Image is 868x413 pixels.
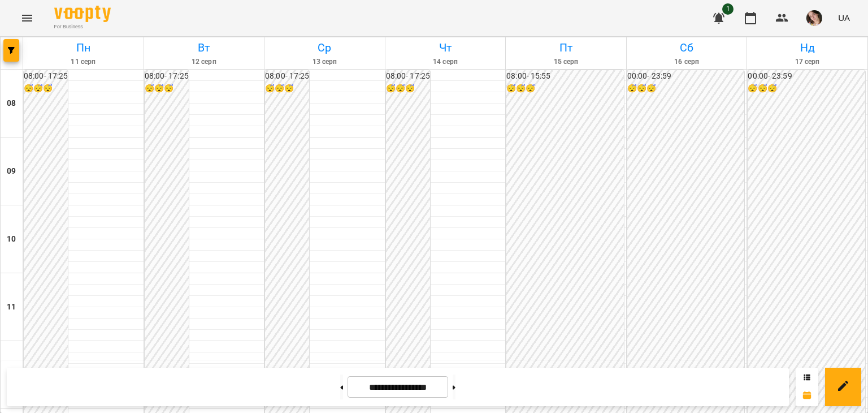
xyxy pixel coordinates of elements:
[627,83,745,95] h6: 😴😴😴
[146,57,263,67] h6: 12 серп
[145,83,189,95] h6: 😴😴😴
[628,39,745,57] h6: Сб
[507,57,624,67] h6: 15 серп
[25,57,142,67] h6: 11 серп
[386,83,430,95] h6: 😴😴😴
[7,165,16,178] h6: 09
[806,10,822,26] img: 9ac0326d5e285a2fd7627c501726c539.jpeg
[834,7,854,28] button: UA
[7,301,16,313] h6: 11
[387,39,504,57] h6: Чт
[146,39,263,57] h6: Вт
[628,57,745,67] h6: 16 серп
[722,3,734,15] span: 1
[24,83,68,95] h6: 😴😴😴
[7,233,16,246] h6: 10
[54,23,111,31] span: For Business
[627,70,745,83] h6: 00:00 - 23:59
[838,12,850,24] span: UA
[749,57,866,67] h6: 17 серп
[507,39,624,57] h6: Пт
[265,83,309,95] h6: 😴😴😴
[266,57,383,67] h6: 13 серп
[54,6,111,22] img: Voopty Logo
[748,83,865,95] h6: 😴😴😴
[145,70,189,83] h6: 08:00 - 17:25
[14,5,41,32] button: Menu
[265,70,309,83] h6: 08:00 - 17:25
[749,39,866,57] h6: Нд
[506,83,624,95] h6: 😴😴😴
[386,70,430,83] h6: 08:00 - 17:25
[266,39,383,57] h6: Ср
[7,97,16,110] h6: 08
[25,39,142,57] h6: Пн
[387,57,504,67] h6: 14 серп
[748,70,865,83] h6: 00:00 - 23:59
[24,70,68,83] h6: 08:00 - 17:25
[506,70,624,83] h6: 08:00 - 15:55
